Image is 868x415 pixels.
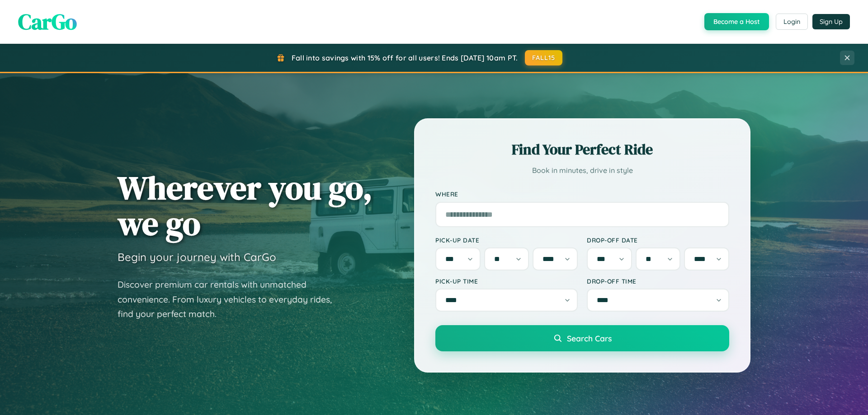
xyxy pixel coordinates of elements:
button: Become a Host [704,13,769,30]
h2: Find Your Perfect Ride [435,140,729,159]
span: Search Cars [567,333,612,343]
span: Fall into savings with 15% off for all users! Ends [DATE] 10am PT. [292,53,518,62]
label: Drop-off Time [587,277,729,285]
label: Pick-up Date [435,236,578,244]
p: Discover premium car rentals with unmatched convenience. From luxury vehicles to everyday rides, ... [118,277,344,322]
h3: Begin your journey with CarGo [118,250,276,264]
button: Login [776,14,808,30]
button: Sign Up [812,14,850,29]
h1: Wherever you go, we go [118,170,373,241]
span: CarGo [18,7,77,37]
label: Where [435,191,729,198]
button: Search Cars [435,325,729,351]
p: Book in minutes, drive in style [435,164,729,177]
label: Pick-up Time [435,277,578,285]
button: FALL15 [525,50,563,65]
label: Drop-off Date [587,236,729,244]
